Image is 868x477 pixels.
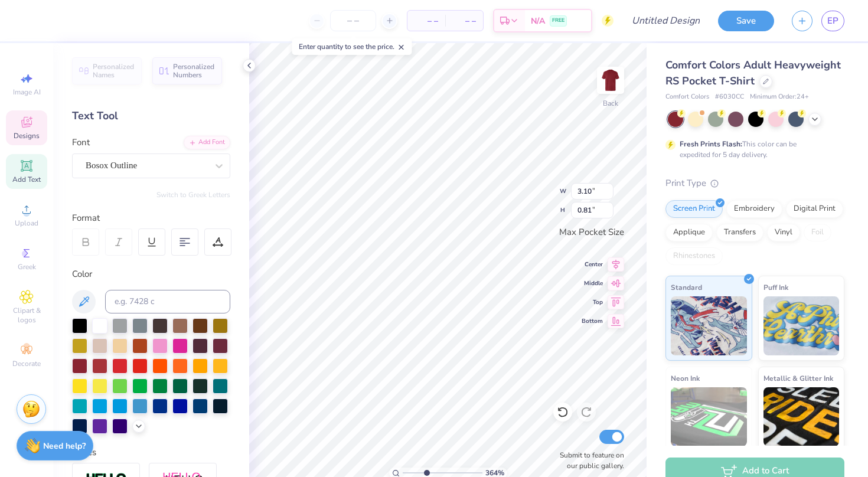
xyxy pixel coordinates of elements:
[750,92,809,102] span: Minimum Order: 24 +
[715,92,744,102] span: # 6030CC
[763,281,788,293] span: Puff Ink
[330,10,376,31] input: – –
[173,63,215,79] span: Personalized Numbers
[582,260,603,269] span: Center
[552,17,564,25] span: FREE
[827,14,838,28] span: EP
[671,281,702,293] span: Standard
[821,11,844,31] a: EP
[43,440,86,452] strong: Need help?
[763,387,840,446] img: Metallic & Glitter Ink
[15,218,38,228] span: Upload
[156,190,230,200] button: Switch to Greek Letters
[12,175,41,184] span: Add Text
[665,224,713,241] div: Applique
[582,298,603,306] span: Top
[72,211,231,225] div: Format
[18,262,36,272] span: Greek
[767,224,800,241] div: Vinyl
[105,290,230,313] input: e.g. 7428 c
[415,15,438,27] span: – –
[665,247,723,265] div: Rhinestones
[665,200,723,218] div: Screen Print
[599,68,622,92] img: Back
[72,108,230,124] div: Text Tool
[13,87,41,97] span: Image AI
[93,63,135,79] span: Personalized Names
[718,11,774,31] button: Save
[622,9,709,32] input: Untitled Design
[72,267,230,281] div: Color
[553,450,624,471] label: Submit to feature on our public gallery.
[72,446,230,459] div: Styles
[452,15,476,27] span: – –
[716,224,763,241] div: Transfers
[726,200,782,218] div: Embroidery
[763,296,840,355] img: Puff Ink
[804,224,831,241] div: Foil
[665,58,841,88] span: Comfort Colors Adult Heavyweight RS Pocket T-Shirt
[72,136,90,149] label: Font
[671,387,747,446] img: Neon Ink
[292,38,412,55] div: Enter quantity to see the price.
[12,359,41,368] span: Decorate
[603,98,618,109] div: Back
[531,15,545,27] span: N/A
[680,139,742,149] strong: Fresh Prints Flash:
[671,372,700,384] span: Neon Ink
[671,296,747,355] img: Standard
[665,92,709,102] span: Comfort Colors
[665,177,844,190] div: Print Type
[763,372,833,384] span: Metallic & Glitter Ink
[6,306,47,325] span: Clipart & logos
[582,279,603,287] span: Middle
[582,317,603,325] span: Bottom
[680,139,825,160] div: This color can be expedited for 5 day delivery.
[14,131,40,141] span: Designs
[786,200,843,218] div: Digital Print
[184,136,230,149] div: Add Font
